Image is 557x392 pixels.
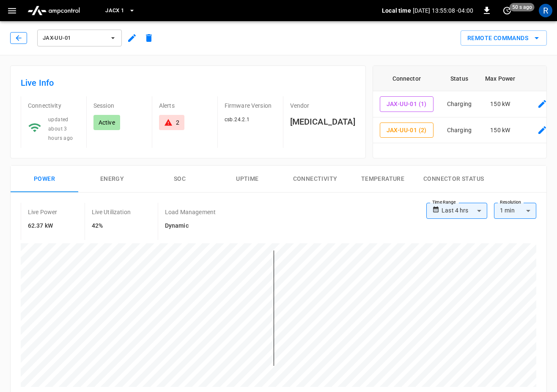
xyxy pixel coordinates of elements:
[28,101,80,110] p: Connectivity
[442,203,487,219] div: Last 4 hrs
[146,166,214,193] button: SOC
[37,30,122,46] button: JAX-UU-01
[159,101,211,110] p: Alerts
[214,166,281,193] button: Uptime
[380,122,434,138] button: JAX-UU-01 (2)
[225,101,276,110] p: Firmware Version
[500,4,514,17] button: set refresh interval
[373,66,440,91] th: Connector
[102,3,138,19] button: JACX 1
[165,221,216,231] h6: Dynamic
[43,33,105,43] span: JAX-UU-01
[24,3,83,19] img: ampcontrol.io logo
[105,6,124,16] span: JACX 1
[413,6,473,15] p: [DATE] 13:55:08 -04:00
[432,199,456,206] label: Time Range
[417,166,491,193] button: Connector Status
[290,101,355,110] p: Vendor
[494,203,536,219] div: 1 min
[99,118,115,127] p: Active
[539,4,552,17] div: profile-icon
[225,117,250,122] span: csb.24.2.1
[500,199,521,206] label: Resolution
[176,118,179,127] div: 2
[461,30,547,46] div: remote commands options
[28,221,58,231] h6: 62.37 kW
[165,208,216,216] p: Load Management
[78,166,146,193] button: Energy
[440,91,478,117] td: Charging
[478,91,522,117] td: 150 kW
[440,117,478,144] td: Charging
[281,166,349,193] button: Connectivity
[48,117,73,141] span: updated about 3 hours ago
[349,166,417,193] button: Temperature
[92,221,131,231] h6: 42%
[380,96,434,112] button: JAX-UU-01 (1)
[478,66,522,91] th: Max Power
[28,208,58,216] p: Live Power
[510,3,535,11] span: 50 s ago
[461,30,547,46] button: Remote Commands
[478,117,522,144] td: 150 kW
[11,166,78,193] button: Power
[440,66,478,91] th: Status
[92,208,131,216] p: Live Utilization
[93,101,145,110] p: Session
[290,115,355,128] h6: [MEDICAL_DATA]
[382,6,411,15] p: Local time
[21,76,355,90] h6: Live Info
